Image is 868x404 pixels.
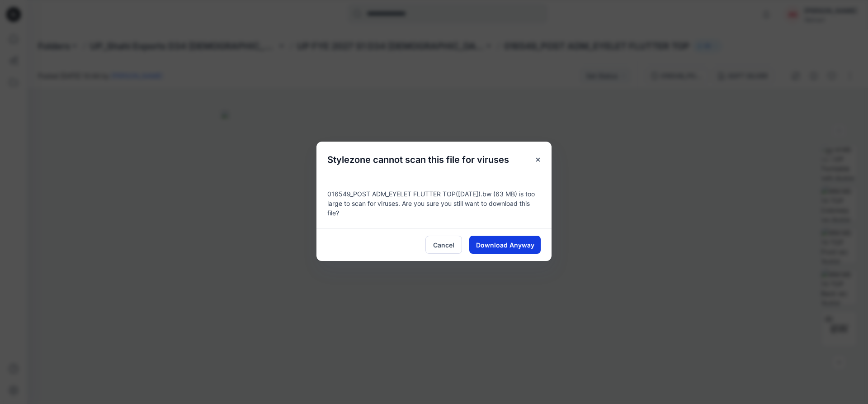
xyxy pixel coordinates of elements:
button: Close [530,152,546,168]
button: Cancel [425,236,462,254]
span: Cancel [433,240,454,250]
div: 016549_POST ADM_EYELET FLUTTER TOP([DATE]).bw (63 MB) is too large to scan for viruses. Are you s... [316,178,552,228]
button: Download Anyway [469,236,541,254]
h5: Stylezone cannot scan this file for viruses [316,142,520,178]
span: Download Anyway [476,240,534,250]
